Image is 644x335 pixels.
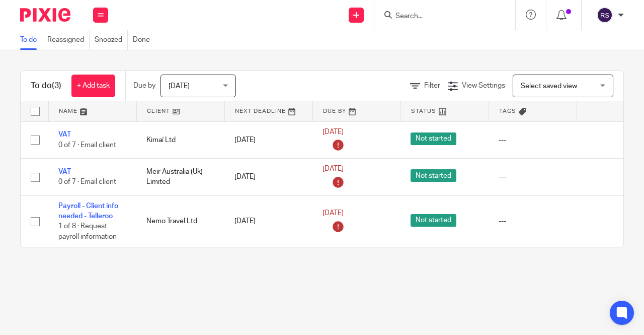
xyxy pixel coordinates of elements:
[47,30,90,50] a: Reassigned
[52,82,61,90] span: (3)
[31,81,61,91] h1: To do
[58,203,118,220] a: Payroll - Client info needed - Telleroo
[20,30,42,50] a: To do
[394,12,485,21] input: Search
[58,168,71,175] a: VAT
[424,82,440,89] span: Filter
[521,83,577,90] span: Select saved view
[323,165,344,172] span: [DATE]
[133,81,155,91] p: Due by
[597,7,613,23] img: svg%3E
[411,169,456,182] span: Not started
[95,30,128,50] a: Snoozed
[411,132,456,145] span: Not started
[58,179,116,186] span: 0 of 7 · Email client
[224,195,312,247] td: [DATE]
[224,159,312,196] td: [DATE]
[58,131,71,138] a: VAT
[20,8,70,22] img: Pixie
[133,30,155,50] a: Done
[71,75,115,97] a: + Add task
[323,210,344,217] span: [DATE]
[411,214,456,227] span: Not started
[323,128,344,136] span: [DATE]
[169,83,190,90] span: [DATE]
[499,216,567,226] div: ---
[136,121,224,159] td: Kimaï Ltd
[499,108,516,114] span: Tags
[224,121,312,159] td: [DATE]
[499,172,567,182] div: ---
[136,159,224,196] td: Meir Australia (Uk) Limited
[136,195,224,247] td: Nemo Travel Ltd
[58,223,117,241] span: 1 of 8 · Request payroll information
[462,82,505,89] span: View Settings
[58,142,116,149] span: 0 of 7 · Email client
[499,135,567,145] div: ---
